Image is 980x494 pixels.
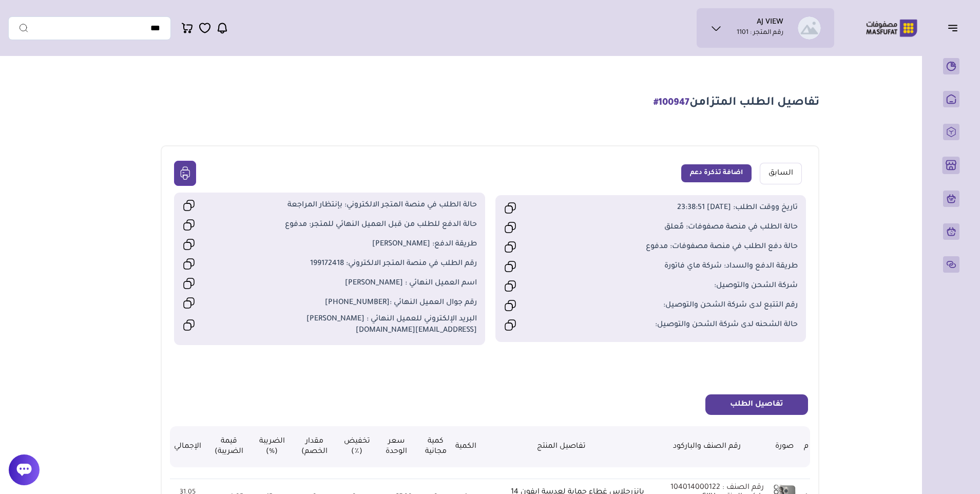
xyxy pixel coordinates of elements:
h1: تفاصيل الطلب المتزامن [654,95,819,111]
img: Logo [859,18,925,38]
th: رقم الصنف والباركود [647,426,766,467]
p: رقم المتجر : 1101 [737,28,783,39]
th: تفاصيل المنتج [476,426,647,467]
span: البريد الإلكتروني للعميل النهائي : [PERSON_NAME][EMAIL_ADDRESS][DOMAIN_NAME] [256,314,476,337]
p: رقم الصنف : 104014000122 [649,483,764,492]
span: حالة دفع الطلب في منصة مصفوفات: مدفوع [577,241,798,253]
span: رقم التتبع لدى شركة الشحن والتوصيل: [577,300,798,311]
span: طريقة الدفع: [PERSON_NAME] [256,239,476,250]
span: حالة الطلب في منصة المتجر الالكتروني: بإنتظار المراجعة [256,200,476,211]
button: تفاصيل الطلب [705,394,808,415]
span: حالة الدفع للطلب من قبل العميل النهائي للمتجر: مدفوع [256,219,476,231]
th: كمية مجانية [416,426,455,467]
th: سعر الوحدة [377,426,416,467]
th: م [802,426,810,467]
th: الكمية [455,426,476,467]
img: AJ VIEW [798,16,821,40]
span: رقم الطلب في منصة المتجر الالكتروني: 199172418 [256,258,476,270]
span: طريقة الدفع والسداد: شركة ماي فاتورة [577,261,798,272]
th: صورة [766,426,802,467]
th: قيمة الضريبة) [206,426,253,467]
button: اضافة تذكرة دعم [681,164,752,182]
th: مقدار الخصم) [292,426,337,467]
span: حالة الطلب في منصة مصفوفات: مٌعلق [577,222,798,233]
iframe: Webchat Widget [921,435,967,481]
span: تاريخ ووقت الطلب: [DATE] 23:38:51 [577,202,798,214]
th: الضريبة (%) [253,426,292,467]
span: رقم جوال العميل النهائي : [256,297,476,309]
h1: AJ VIEW [757,18,783,28]
a: السابق [760,163,802,184]
span: حالة الشحنه لدى شركة الشحن والتوصيل: [577,319,798,331]
th: تخفيض (٪) [337,426,376,467]
span: اسم العميل النهائي : [PERSON_NAME] [256,278,476,289]
span: شركة الشحن والتوصيل: [577,280,798,292]
th: الإجمالي [170,426,206,467]
span: [PHONE_NUMBER] [325,299,390,307]
span: #100947 [654,98,689,108]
